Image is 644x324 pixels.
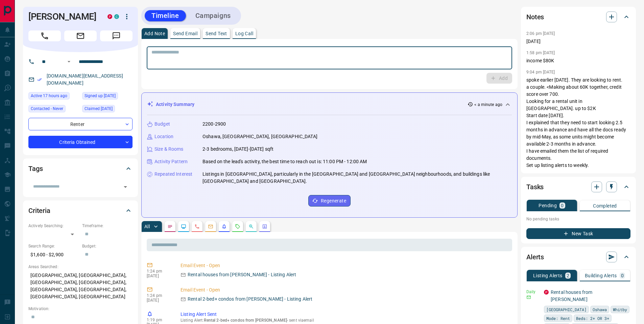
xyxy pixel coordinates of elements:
[526,31,555,36] p: 2:06 pm [DATE]
[28,243,79,249] p: Search Range:
[262,224,267,229] svg: Agent Actions
[173,31,197,36] p: Send Email
[202,158,367,165] p: Based on the lead's activity, the best time to reach out is: 11:00 PM - 12:00 AM
[208,224,213,229] svg: Emails
[526,50,555,55] p: 1:58 pm [DATE]
[47,73,123,86] a: [DOMAIN_NAME][EMAIL_ADDRESS][DOMAIN_NAME]
[28,270,133,302] p: [GEOGRAPHIC_DATA], [GEOGRAPHIC_DATA], [GEOGRAPHIC_DATA], [GEOGRAPHIC_DATA], [GEOGRAPHIC_DATA], [G...
[31,105,63,112] span: Contacted - Never
[526,179,630,195] div: Tasks
[100,30,133,41] span: Message
[551,289,592,302] a: Rental houses from [PERSON_NAME]
[154,121,170,128] p: Budget
[188,296,312,303] p: Rental 2-bed+ condos from [PERSON_NAME] - Listing Alert
[189,10,238,21] button: Campaigns
[28,306,133,312] p: Motivation:
[526,70,555,74] p: 9:04 pm [DATE]
[28,160,133,177] div: Tags
[235,224,240,229] svg: Requests
[114,14,119,19] div: condos.ca
[145,10,186,21] button: Timeline
[181,318,509,323] p: Listing Alert : - sent via email
[28,11,97,22] h1: [PERSON_NAME]
[546,306,587,313] span: [GEOGRAPHIC_DATA]
[181,311,509,318] p: Listing Alert Sent
[544,290,549,295] div: property.ca
[194,224,200,229] svg: Calls
[31,92,67,99] span: Active 17 hours ago
[206,31,227,36] p: Send Text
[533,273,563,278] p: Listing Alerts
[147,298,170,303] p: [DATE]
[526,38,630,45] p: [DATE]
[526,228,630,239] button: New Task
[64,30,97,41] span: Email
[474,102,502,108] p: < a minute ago
[526,249,630,265] div: Alerts
[202,171,512,185] p: Listings in [GEOGRAPHIC_DATA], particularly in the [GEOGRAPHIC_DATA] and [GEOGRAPHIC_DATA] neighb...
[613,306,627,313] span: Whitby
[181,286,509,294] p: Email Event - Open
[546,315,570,322] span: Mode: Rent
[28,249,79,260] p: $1,600 - $2,900
[167,224,173,229] svg: Notes
[156,101,194,108] p: Activity Summary
[37,77,42,82] svg: Email Verified
[121,182,130,192] button: Open
[147,318,170,322] p: 1:19 pm
[28,30,61,41] span: Call
[308,195,351,207] button: Regenerate
[526,9,630,25] div: Notes
[154,146,184,153] p: Size & Rooms
[204,318,287,323] span: Rental 2-bed+ condos from [PERSON_NAME]
[85,105,113,112] span: Claimed [DATE]
[181,262,509,269] p: Email Event - Open
[82,223,133,229] p: Timeframe:
[28,118,133,130] div: Renter
[82,92,133,102] div: Thu Jun 20 2024
[248,224,254,229] svg: Opportunities
[567,273,569,278] p: 2
[82,105,133,114] div: Sun Apr 13 2025
[526,77,630,169] p: spoke earlier [DATE]. They are looking to rent. a couple. <Making about 60K together, credit scor...
[108,14,112,19] div: property.ca
[85,92,116,99] span: Signed up [DATE]
[28,92,79,102] div: Wed Aug 13 2025
[526,289,540,295] p: Daily
[28,202,133,219] div: Criteria
[147,269,170,274] p: 1:24 pm
[539,203,557,208] p: Pending
[28,223,79,229] p: Actively Searching:
[147,274,170,278] p: [DATE]
[144,224,150,229] p: All
[154,158,188,165] p: Activity Pattern
[202,146,273,153] p: 2-3 bedrooms, [DATE]-[DATE] sqft
[82,243,133,249] p: Budget:
[621,273,624,278] p: 0
[147,293,170,298] p: 1:24 pm
[593,203,617,208] p: Completed
[526,252,544,262] h2: Alerts
[526,57,630,64] p: income $80K
[28,136,133,148] div: Criteria Obtained
[526,214,630,224] p: No pending tasks
[147,98,512,111] div: Activity Summary< a minute ago
[593,306,607,313] span: Oshawa
[28,163,43,174] h2: Tags
[561,203,564,208] p: 0
[526,12,544,22] h2: Notes
[576,315,609,322] span: Beds: 2+ OR 3+
[235,31,253,36] p: Log Call
[526,295,531,300] svg: Email
[526,181,544,192] h2: Tasks
[202,133,317,140] p: Oshawa, [GEOGRAPHIC_DATA], [GEOGRAPHIC_DATA]
[154,133,173,140] p: Location
[154,171,192,178] p: Repeated Interest
[181,224,186,229] svg: Lead Browsing Activity
[65,58,73,66] button: Open
[28,264,133,270] p: Areas Searched:
[28,205,50,216] h2: Criteria
[585,273,617,278] p: Building Alerts
[221,224,227,229] svg: Listing Alerts
[144,31,165,36] p: Add Note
